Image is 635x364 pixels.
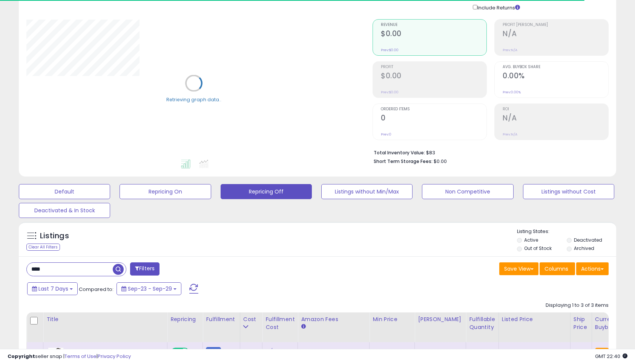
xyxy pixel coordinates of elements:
[381,65,486,69] span: Profit
[540,262,575,275] button: Columns
[19,184,110,199] button: Default
[26,244,60,251] div: Clear All Filters
[523,184,614,199] button: Listings without Cost
[381,114,486,124] h2: 0
[524,245,552,251] label: Out of Stock
[524,237,538,243] label: Active
[381,29,486,40] h2: $0.00
[503,48,517,52] small: Prev: N/A
[374,158,433,164] b: Short Term Storage Fees:
[79,286,114,293] span: Compared to:
[503,65,608,69] span: Avg. Buybox Share
[301,315,366,323] div: Amazon Fees
[117,282,181,295] button: Sep-23 - Sep-29
[46,315,164,323] div: Title
[373,315,411,323] div: Min Price
[574,315,589,331] div: Ship Price
[130,262,160,276] button: Filters
[381,107,486,111] span: Ordered Items
[221,184,312,199] button: Repricing Off
[469,315,495,331] div: Fulfillable Quantity
[503,90,521,94] small: Prev: 0.00%
[374,149,425,156] b: Total Inventory Value:
[166,96,221,103] div: Retrieving graph data..
[64,353,97,360] a: Terms of Use
[265,315,294,331] div: Fulfillment Cost
[8,353,131,360] div: seller snap | |
[574,245,594,251] label: Archived
[98,353,131,360] a: Privacy Policy
[502,315,567,323] div: Listed Price
[499,262,538,275] button: Save View
[170,315,199,323] div: Repricing
[128,285,172,292] span: Sep-23 - Sep-29
[381,72,486,82] h2: $0.00
[574,237,602,243] label: Deactivated
[381,132,391,137] small: Prev: 0
[120,184,211,199] button: Repricing On
[206,315,236,323] div: Fulfillment
[595,315,634,331] div: Current Buybox Price
[381,23,486,27] span: Revenue
[517,228,616,235] p: Listing States:
[374,148,603,157] li: $83
[546,302,609,309] div: Displaying 1 to 3 of 3 items
[40,231,69,241] h5: Listings
[503,72,608,82] h2: 0.00%
[381,48,399,52] small: Prev: $0.00
[503,23,608,27] span: Profit [PERSON_NAME]
[8,353,35,360] strong: Copyright
[434,158,447,165] span: $0.00
[545,265,568,273] span: Columns
[576,262,609,275] button: Actions
[503,132,517,137] small: Prev: N/A
[503,29,608,40] h2: N/A
[27,282,78,295] button: Last 7 Days
[503,114,608,124] h2: N/A
[422,184,513,199] button: Non Competitive
[321,184,413,199] button: Listings without Min/Max
[595,353,627,360] span: 2025-10-7 22:40 GMT
[19,203,110,218] button: Deactivated & In Stock
[418,315,463,323] div: [PERSON_NAME]
[467,3,529,12] div: Include Returns
[503,107,608,111] span: ROI
[38,285,68,292] span: Last 7 Days
[301,323,305,330] small: Amazon Fees.
[381,90,399,94] small: Prev: $0.00
[243,315,259,323] div: Cost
